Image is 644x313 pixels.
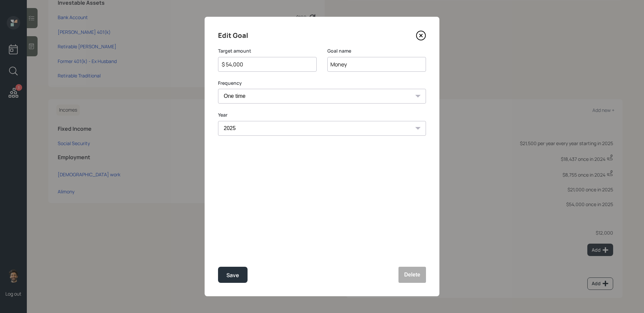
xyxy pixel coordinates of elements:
h4: Edit Goal [218,30,248,41]
div: Save [226,271,239,280]
button: Delete [398,267,426,283]
label: Target amount [218,48,317,54]
button: Save [218,267,248,283]
label: Goal name [327,48,426,54]
label: Year [218,112,426,118]
label: Frequency [218,80,426,86]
